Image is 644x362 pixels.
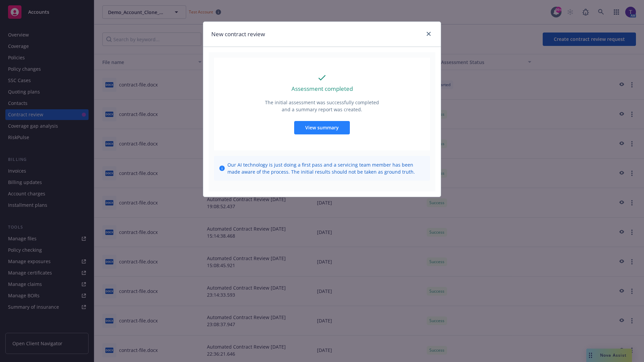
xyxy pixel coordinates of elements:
span: View summary [305,124,339,131]
button: View summary [294,121,350,134]
a: close [425,30,433,38]
h1: New contract review [211,30,265,39]
p: The initial assessment was successfully completed and a summary report was created. [264,99,380,113]
p: Assessment completed [291,84,353,93]
span: Our AI technology is just doing a first pass and a servicing team member has been made aware of t... [227,161,425,175]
